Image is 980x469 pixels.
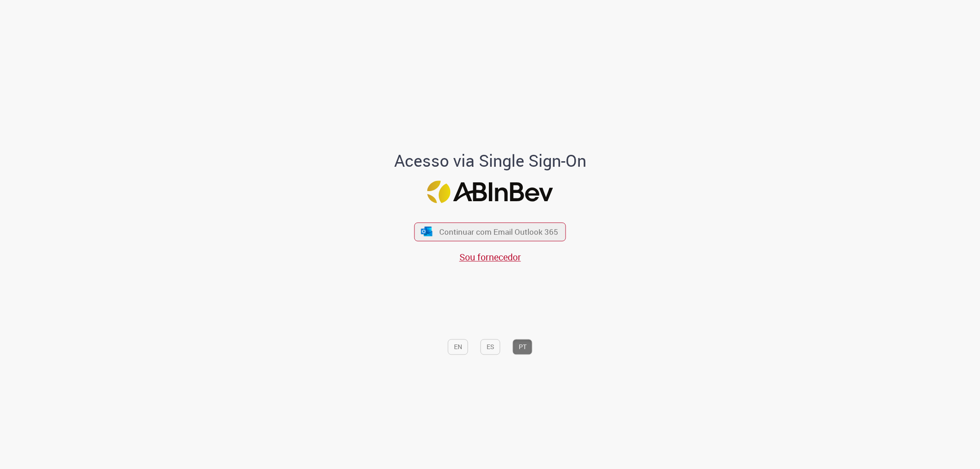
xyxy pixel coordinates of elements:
button: PT [513,339,532,355]
img: Logo ABInBev [427,181,553,203]
button: ES [481,339,500,355]
button: ícone Azure/Microsoft 360 Continuar com Email Outlook 365 [414,222,566,241]
a: Sou fornecedor [459,251,521,263]
button: EN [448,339,468,355]
h1: Acesso via Single Sign-On [363,152,617,170]
img: ícone Azure/Microsoft 360 [420,226,433,236]
span: Continuar com Email Outlook 365 [439,226,558,237]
